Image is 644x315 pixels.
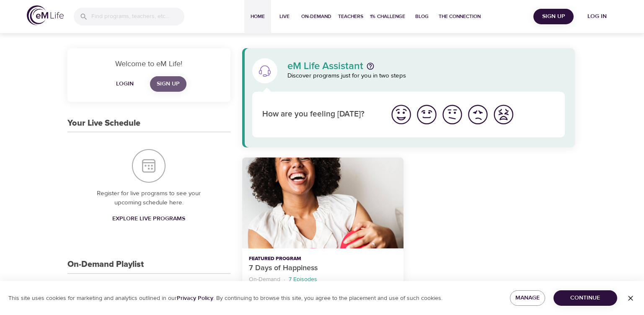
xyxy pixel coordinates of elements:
p: On-Demand [249,275,280,284]
img: bad [466,103,489,126]
p: 7 Days of Happiness [249,263,397,274]
button: I'm feeling good [414,102,440,127]
span: Log in [580,11,614,22]
span: Live [274,12,295,21]
img: eM Life Assistant [258,64,272,77]
button: Log in [577,9,617,24]
a: Sign Up [150,76,186,92]
span: Continue [560,293,610,303]
button: I'm feeling ok [440,102,465,127]
li: · [284,274,285,285]
p: Discover programs just for you in two steps [287,71,565,81]
nav: breadcrumb [249,274,397,285]
input: Find programs, teachers, etc... [91,8,184,26]
h3: Your Live Schedule [67,119,140,128]
span: Explore Live Programs [112,214,185,224]
span: Sign Up [537,11,570,22]
span: Manage [517,293,538,303]
span: Sign Up [157,79,180,89]
p: Register for live programs to see your upcoming schedule here. [84,189,214,208]
button: Manage [510,290,545,306]
p: 7 Episodes [289,275,317,284]
a: Privacy Policy [177,294,213,302]
img: worst [492,103,515,126]
a: Explore Live Programs [109,211,189,227]
span: On-Demand [301,12,331,21]
button: Continue [553,290,617,306]
p: How are you feeling [DATE]? [262,108,378,121]
h3: On-Demand Playlist [67,260,144,269]
span: The Connection [439,12,481,21]
button: I'm feeling bad [465,102,491,127]
img: Your Live Schedule [132,149,166,183]
span: Blog [412,12,432,21]
p: eM Life Assistant [287,61,363,71]
p: Featured Program [249,255,397,263]
button: I'm feeling great [388,102,414,127]
span: Teachers [338,12,363,21]
span: Login [115,79,135,89]
img: ok [441,103,464,126]
button: Login [111,76,138,92]
p: Welcome to eM Life! [78,58,220,70]
img: good [415,103,438,126]
button: I'm feeling worst [491,102,516,127]
span: Home [248,12,268,21]
button: Sign Up [533,9,574,24]
button: 7 Days of Happiness [242,157,403,248]
img: logo [27,5,64,25]
span: 1% Challenge [370,12,405,21]
img: great [390,103,413,126]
